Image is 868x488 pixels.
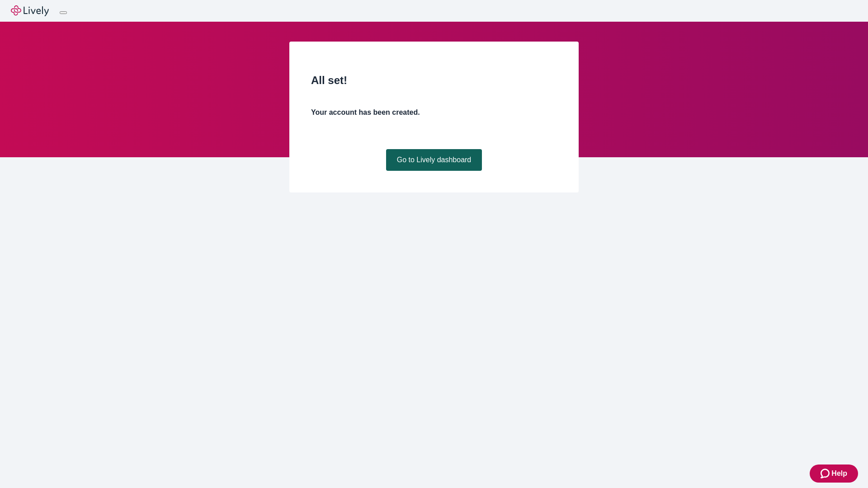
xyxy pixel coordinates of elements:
h4: Your account has been created. [311,107,557,118]
svg: Zendesk support icon [821,468,831,479]
button: Log out [60,11,67,14]
button: Zendesk support iconHelp [810,465,858,483]
img: Lively [11,5,49,16]
h2: All set! [311,72,557,89]
a: Go to Lively dashboard [386,149,482,171]
span: Help [831,468,847,479]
